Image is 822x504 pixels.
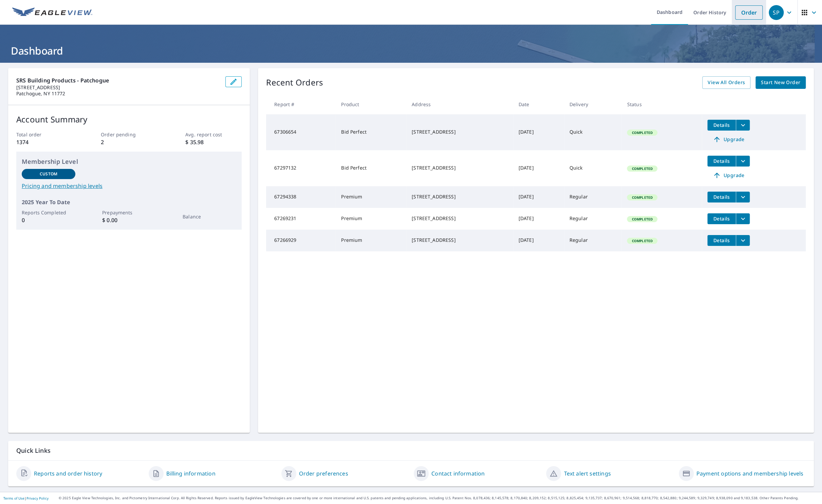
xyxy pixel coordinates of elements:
div: [STREET_ADDRESS] [412,164,508,171]
td: Premium [336,208,406,230]
a: Upgrade [707,134,750,145]
p: 0 [22,216,75,224]
th: Address [406,94,513,114]
th: Date [513,94,564,114]
span: Details [711,194,732,200]
button: detailsBtn-67297132 [707,156,736,167]
th: Status [621,94,702,114]
td: Regular [564,208,622,230]
button: detailsBtn-67266929 [707,235,736,246]
p: Order pending [101,131,157,138]
a: Privacy Policy [26,496,49,501]
td: [DATE] [513,186,564,208]
a: Billing information [166,469,215,478]
p: 2025 Year To Date [22,198,236,206]
th: Delivery [564,94,622,114]
p: Patchogue, NY 11772 [16,91,220,97]
td: 67306654 [266,114,336,150]
button: detailsBtn-67306654 [707,120,736,131]
span: Completed [628,195,656,200]
button: detailsBtn-67269231 [707,213,736,224]
span: Start New Order [761,78,800,87]
td: Bid Perfect [336,150,406,186]
td: Bid Perfect [336,114,406,150]
p: Membership Level [22,157,236,166]
span: View All Orders [708,78,745,87]
p: Balance [183,213,236,220]
div: [STREET_ADDRESS] [412,193,508,200]
span: Completed [628,238,656,243]
td: 67294338 [266,186,336,208]
span: Completed [628,130,656,135]
td: [DATE] [513,208,564,230]
span: Details [711,158,732,164]
span: Completed [628,217,656,221]
p: Total order [16,131,73,138]
a: Order preferences [299,469,348,478]
p: 1374 [16,138,73,146]
span: Details [711,215,732,222]
td: Quick [564,150,622,186]
div: [STREET_ADDRESS] [412,237,508,244]
th: Report # [266,94,336,114]
a: Upgrade [707,170,750,181]
td: Quick [564,114,622,150]
a: Text alert settings [564,469,611,478]
span: Upgrade [711,135,746,143]
span: Completed [628,166,656,171]
p: SRS Building Products - Patchogue [16,76,220,84]
p: Account Summary [16,113,242,125]
a: Payment options and membership levels [696,469,803,478]
td: 67297132 [266,150,336,186]
button: filesDropdownBtn-67266929 [736,235,750,246]
a: Start New Order [755,76,806,89]
a: View All Orders [702,76,750,89]
td: Regular [564,186,622,208]
p: Recent Orders [266,76,323,89]
td: 67266929 [266,230,336,251]
a: Pricing and membership levels [22,182,236,190]
a: Reports and order history [34,469,102,478]
a: Contact information [431,469,485,478]
p: $ 35.98 [185,138,242,146]
p: [STREET_ADDRESS] [16,84,220,91]
td: 67269231 [266,208,336,230]
p: Custom [40,171,57,177]
span: Details [711,122,732,128]
button: detailsBtn-67294338 [707,192,736,202]
p: Quick Links [16,446,806,455]
img: EV Logo [12,7,92,18]
p: Reports Completed [22,209,75,216]
p: © 2025 Eagle View Technologies, Inc. and Pictometry International Corp. All Rights Reserved. Repo... [59,496,819,501]
span: Upgrade [711,171,746,179]
button: filesDropdownBtn-67269231 [736,213,750,224]
div: [STREET_ADDRESS] [412,215,508,222]
h1: Dashboard [8,44,814,58]
td: [DATE] [513,230,564,251]
td: [DATE] [513,114,564,150]
td: Premium [336,186,406,208]
span: Details [711,237,732,244]
td: Regular [564,230,622,251]
button: filesDropdownBtn-67297132 [736,156,750,167]
p: Prepayments [102,209,156,216]
div: SP [769,5,784,20]
a: Terms of Use [3,496,24,501]
p: | [3,496,49,500]
th: Product [336,94,406,114]
button: filesDropdownBtn-67294338 [736,192,750,202]
div: [STREET_ADDRESS] [412,129,508,135]
a: Order [735,5,763,20]
button: filesDropdownBtn-67306654 [736,120,750,131]
p: 2 [101,138,157,146]
p: Avg. report cost [185,131,242,138]
td: Premium [336,230,406,251]
p: $ 0.00 [102,216,156,224]
td: [DATE] [513,150,564,186]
